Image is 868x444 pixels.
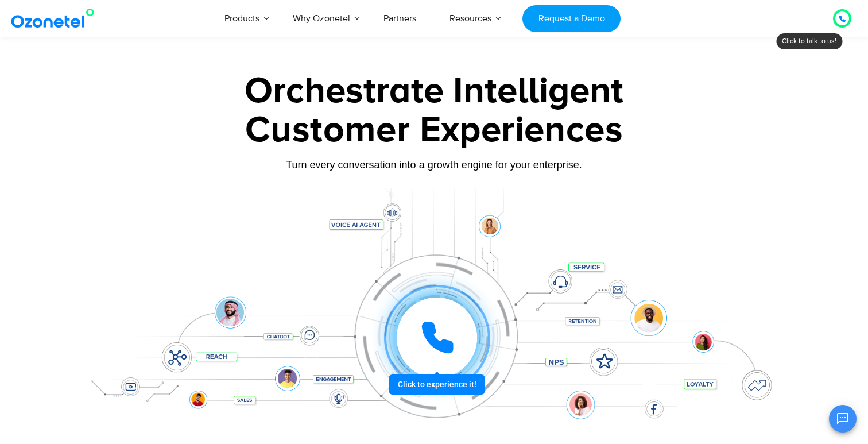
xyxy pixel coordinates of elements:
a: Request a Demo [522,5,621,32]
div: Orchestrate Intelligent [75,73,793,110]
div: Customer Experiences [75,103,793,158]
button: Open chat [829,405,857,433]
div: Turn every conversation into a growth engine for your enterprise. [75,159,793,171]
